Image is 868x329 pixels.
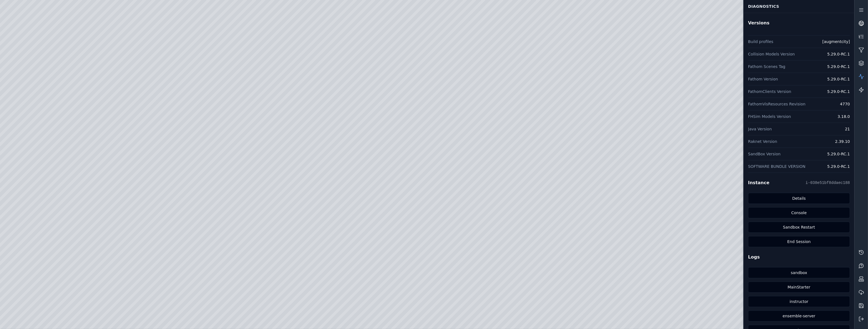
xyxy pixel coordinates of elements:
button: End Session [748,236,850,247]
dt: Build profiles [748,39,773,44]
a: ensemble-server [748,310,850,322]
h2: Logs [748,254,850,260]
dd: 5.29.0-RC.1 [827,164,850,169]
dt: FathomVisResources Revision [748,101,806,107]
a: sandbox [748,267,850,278]
dd: 21 [845,126,850,132]
dd: 5.29.0-RC.1 [827,51,850,57]
dd: 5.29.0-RC.1 [827,151,850,157]
dd: 2.39.10 [835,139,850,144]
pre: i-038e51bf8ddaec188 [806,180,850,186]
dt: Collision Models Version [748,51,795,57]
dd: 5.29.0-RC.1 [827,76,850,82]
dt: Java Version [748,126,772,132]
h2: Versions [748,20,850,26]
div: Diagnostics [745,1,853,12]
dt: SOFTWARE BUNDLE VERSION [748,164,806,169]
dd: [augmentcity] [822,39,850,44]
button: Sandbox Restart [748,222,850,233]
dt: Fathom Scenes Tag [748,64,786,69]
a: MainStarter [748,282,850,293]
a: Details [748,193,850,204]
h2: Instance [748,179,769,186]
dd: 3.18.0 [837,114,850,119]
a: instructor [748,296,850,307]
dt: Raknet Version [748,139,777,144]
dd: 5.29.0-RC.1 [827,89,850,94]
dd: 5.29.0-RC.1 [827,64,850,69]
dd: 4770 [840,101,850,107]
dt: FHSim Models Version [748,114,791,119]
dt: SandBox Version [748,151,781,157]
a: Console [748,207,850,218]
dt: Fathom Version [748,76,778,82]
dt: FathomClients Version [748,89,791,94]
